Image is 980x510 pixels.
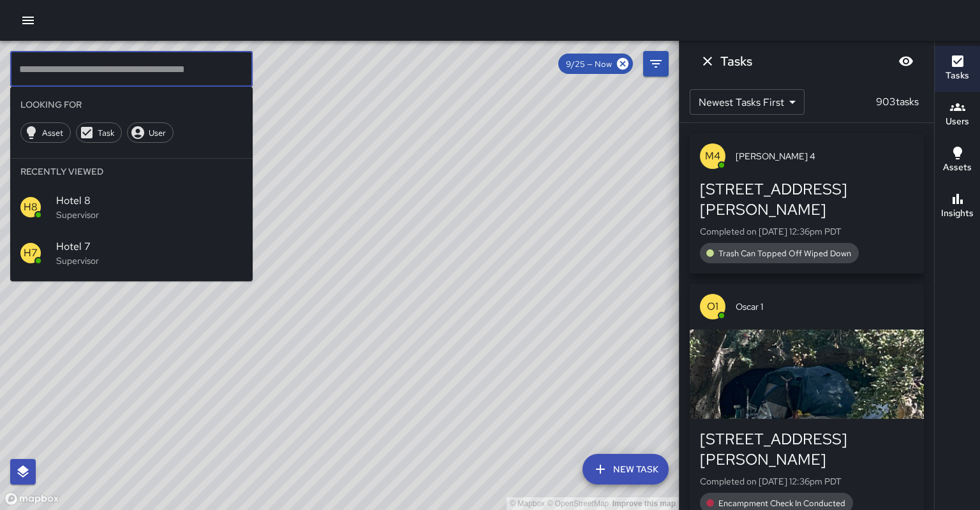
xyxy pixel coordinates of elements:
button: Blur [893,48,919,74]
div: Newest Tasks First [690,89,805,115]
div: 9/25 — Now [558,54,633,74]
p: Supervisor [56,208,242,221]
li: Recently Viewed [10,159,253,184]
div: [STREET_ADDRESS][PERSON_NAME] [700,429,914,470]
span: Hotel 7 [56,239,242,254]
span: Task [91,127,121,138]
button: Tasks [935,46,980,92]
button: Filters [643,51,669,76]
li: Looking For [10,92,253,117]
p: 903 tasks [871,94,924,110]
h6: Users [946,115,969,129]
div: H7Hotel 7Supervisor [10,230,253,276]
p: H7 [24,245,38,261]
button: Assets [935,138,980,184]
span: 9/25 — Now [558,59,620,69]
p: Completed on [DATE] 12:36pm PDT [700,475,914,488]
div: User [127,122,174,143]
div: Asset [20,122,71,143]
h6: Tasks [720,51,752,71]
p: M4 [705,149,720,164]
h6: Insights [941,207,974,221]
p: O1 [707,299,718,314]
p: Supervisor [56,254,242,267]
button: Dismiss [695,48,720,74]
p: H8 [24,200,38,215]
div: H8Hotel 8Supervisor [10,184,253,230]
span: Hotel 8 [56,193,242,208]
h6: Tasks [946,69,969,83]
div: [STREET_ADDRESS][PERSON_NAME] [700,179,914,220]
span: [PERSON_NAME] 4 [736,150,914,163]
div: Task [76,122,122,143]
button: M4[PERSON_NAME] 4[STREET_ADDRESS][PERSON_NAME]Completed on [DATE] 12:36pm PDTTrash Can Topped Off... [690,133,924,273]
span: Encampment Check In Conducted [711,498,853,509]
span: Trash Can Topped Off Wiped Down [711,248,859,259]
button: Users [935,92,980,138]
h6: Assets [943,161,972,175]
button: New Task [583,454,669,484]
span: User [142,127,173,138]
p: Completed on [DATE] 12:36pm PDT [700,225,914,238]
span: Asset [35,127,70,138]
span: Oscar 1 [736,300,914,313]
button: Insights [935,184,980,229]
